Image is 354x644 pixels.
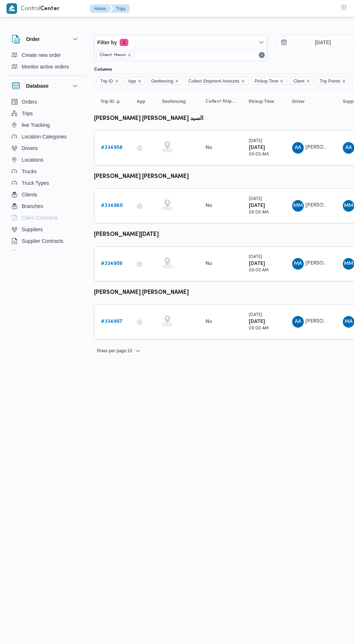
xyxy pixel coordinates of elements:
span: Supplier Contracts [22,237,63,245]
a: #334957 [101,317,123,326]
div: Muhammad Manib Muhammad Abadalamuqusod [292,200,304,212]
div: Muhammad Ammad Rmdhan Alsaid Muhammad [292,258,304,270]
small: 09:00 AM [249,211,269,215]
button: Trip IDSorted in descending order [98,96,127,107]
button: Trips [110,4,130,13]
span: Location Categories [22,132,67,141]
div: No [205,145,212,151]
button: Truck Types [9,177,82,189]
b: [PERSON_NAME] [PERSON_NAME] [94,174,189,179]
span: Filter by [97,38,117,47]
span: Clients [22,190,37,199]
button: Location Categories [9,131,82,142]
button: Orders [9,96,82,108]
button: Remove [257,51,266,59]
img: X8yXhbKr1z7QwAAAABJRU5ErkJggg== [7,3,17,14]
button: Drivers [9,142,82,154]
b: [PERSON_NAME] [PERSON_NAME] [94,290,189,295]
span: live Tracking [22,121,50,129]
button: Remove Trip Points from selection in this group [342,79,346,83]
iframe: chat widget [7,615,30,637]
span: Trip Points [320,77,340,85]
a: #334958 [101,144,123,152]
button: live Tracking [9,119,82,131]
span: Collect Shipment Amounts [188,77,239,85]
span: MM [344,200,353,212]
small: 09:00 AM [249,153,269,157]
span: MA [294,258,302,270]
span: Trucks [22,167,37,176]
button: Remove Geofencing from selection in this group [175,79,179,83]
span: Pickup Time [249,99,274,104]
button: Home [90,4,112,13]
button: Create new order [9,49,82,61]
button: Geofencing [159,96,195,107]
span: App [125,77,145,85]
span: 1 active filters [120,39,128,46]
span: Client [290,77,314,85]
button: Locations [9,154,82,166]
span: Geofencing [162,99,186,104]
button: Branches [9,200,82,212]
button: Remove Trip ID from selection in this group [115,79,119,83]
button: Trucks [9,166,82,177]
span: Pickup Time [255,77,278,85]
span: MA [345,316,353,328]
div: No [205,319,212,325]
span: Trip ID [97,77,122,85]
button: Remove App from selection in this group [137,79,142,83]
span: Collect Shipment Amounts [185,77,248,85]
span: Collect Shipment Amounts [205,99,236,104]
a: #334960 [101,201,123,210]
button: Order [12,35,80,43]
small: 09:00 AM [249,269,269,273]
span: Devices [22,248,40,257]
span: Trip ID; Sorted in descending order [101,99,114,104]
b: [PERSON_NAME] [PERSON_NAME] السيد [94,116,203,121]
span: Client [293,77,304,85]
b: [PERSON_NAME][DATE] [94,232,159,237]
b: # 334960 [101,203,123,208]
span: Geofencing [151,77,173,85]
small: [DATE] [249,255,262,259]
span: Trips [22,109,33,118]
small: 09:00 AM [249,327,269,331]
span: Geofencing [148,77,182,85]
button: Supplier Contracts [9,235,82,247]
button: Remove Collect Shipment Amounts from selection in this group [241,79,245,83]
span: Trip Points [316,77,349,85]
small: [DATE] [249,313,262,317]
div: Database [6,96,85,253]
span: Trip ID [100,77,113,85]
span: AA [295,316,301,328]
span: Monitor active orders [22,62,69,71]
span: Drivers [22,144,38,153]
button: Monitor active orders [9,61,82,72]
span: Client: Hesni [96,51,135,59]
button: Client Contracts [9,212,82,224]
span: App [137,99,145,104]
span: Pickup Time [251,77,287,85]
div: No [205,203,212,209]
div: Abad Alihafz Alsaid Abadalihafz Alsaid [292,142,304,154]
span: Locations [22,155,43,164]
h3: Order [26,35,40,43]
label: Columns [94,67,112,72]
button: remove selected entity [127,53,132,57]
b: # 334958 [101,145,123,150]
span: Truck Types [22,179,49,187]
button: Filter by1 active filters [94,35,267,50]
span: Driver [292,99,305,104]
b: [DATE] [249,319,265,324]
span: AA [295,142,301,154]
button: Remove Pickup Time from selection in this group [280,79,284,83]
span: Create new order [22,51,61,59]
svg: Sorted in descending order [115,99,121,104]
button: Rows per page:10 [94,346,144,355]
h3: Database [26,82,48,90]
button: Suppliers [9,224,82,235]
span: Suppliers [22,225,43,234]
button: Clients [9,189,82,200]
b: Center [40,6,60,12]
button: Devices [9,247,82,258]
